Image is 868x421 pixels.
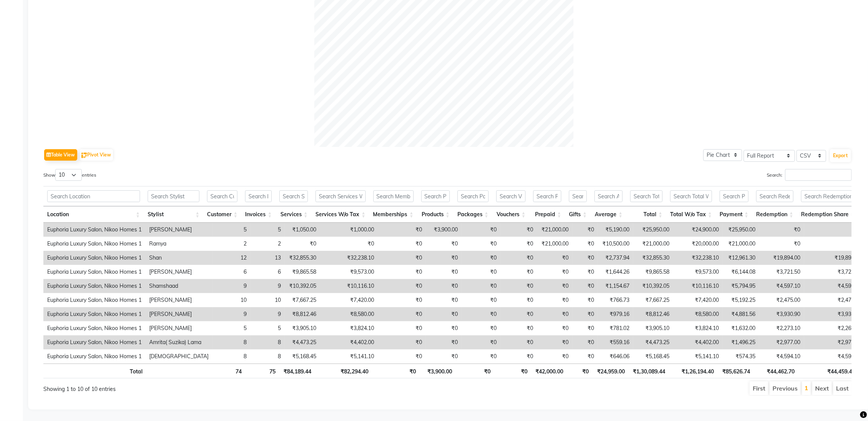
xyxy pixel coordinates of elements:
[598,223,633,237] td: ₹5,190.00
[670,190,712,202] input: Search Total W/o Tax
[145,335,212,349] td: Amrita( Suzika) Lama
[43,206,144,223] th: Location: activate to sort column ascending
[569,190,587,202] input: Search Gifts
[285,251,320,265] td: ₹32,855.30
[378,251,426,265] td: ₹0
[212,307,250,321] td: 9
[804,237,865,251] td: ₹0
[80,149,113,161] button: Pivot View
[723,251,759,265] td: ₹12,961.30
[207,364,245,378] th: 74
[43,307,145,321] td: Euphoria Luxury Salon, Nikoo Homes 1
[378,335,426,349] td: ₹0
[320,279,378,293] td: ₹10,116.10
[315,364,372,378] th: ₹82,294.40
[250,293,285,307] td: 10
[378,279,426,293] td: ₹0
[426,251,462,265] td: ₹0
[633,307,673,321] td: ₹8,812.46
[633,335,673,349] td: ₹4,473.25
[212,321,250,335] td: 5
[500,293,537,307] td: ₹0
[633,293,673,307] td: ₹7,667.25
[594,190,623,202] input: Search Average
[804,251,865,265] td: ₹19,894.00
[462,251,500,265] td: ₹0
[537,293,572,307] td: ₹0
[804,307,865,321] td: ₹3,930.90
[633,237,673,251] td: ₹21,000.00
[320,321,378,335] td: ₹3,824.10
[666,206,716,223] th: Total W/o Tax: activate to sort column ascending
[759,251,804,265] td: ₹19,894.00
[598,335,633,349] td: ₹559.16
[369,206,417,223] th: Memberships: activate to sort column ascending
[500,237,537,251] td: ₹0
[378,321,426,335] td: ₹0
[633,279,673,293] td: ₹10,392.05
[47,190,140,202] input: Search Location
[630,190,663,202] input: Search Total
[145,349,212,364] td: [DEMOGRAPHIC_DATA]
[500,349,537,364] td: ₹0
[315,190,366,202] input: Search Services W/o Tax
[572,293,598,307] td: ₹0
[537,223,572,237] td: ₹21,000.00
[320,223,378,237] td: ₹1,000.00
[44,149,77,161] button: Table View
[285,349,320,364] td: ₹5,168.45
[462,237,500,251] td: ₹0
[537,251,572,265] td: ₹0
[373,364,420,378] th: ₹0
[250,307,285,321] td: 9
[145,307,212,321] td: [PERSON_NAME]
[320,251,378,265] td: ₹32,238.10
[629,364,669,378] th: ₹1,30,089.44
[673,265,723,279] td: ₹9,573.00
[320,335,378,349] td: ₹4,402.00
[276,206,311,223] th: Services: activate to sort column ascending
[212,223,250,237] td: 5
[417,206,454,223] th: Products: activate to sort column ascending
[462,279,500,293] td: ₹0
[212,251,250,265] td: 12
[456,364,494,378] th: ₹0
[673,321,723,335] td: ₹3,824.10
[43,265,145,279] td: Euphoria Luxury Salon, Nikoo Homes 1
[565,206,591,223] th: Gifts: activate to sort column ascending
[500,307,537,321] td: ₹0
[572,335,598,349] td: ₹0
[43,364,147,378] th: Total
[462,335,500,349] td: ₹0
[378,293,426,307] td: ₹0
[500,223,537,237] td: ₹0
[633,223,673,237] td: ₹25,950.00
[633,265,673,279] td: ₹9,865.58
[320,265,378,279] td: ₹9,573.00
[145,279,212,293] td: Shamshaad
[43,169,96,181] label: Show entries
[537,307,572,321] td: ₹0
[373,190,414,202] input: Search Memberships
[500,321,537,335] td: ₹0
[804,349,865,364] td: ₹4,594.10
[598,279,633,293] td: ₹1,154.67
[250,335,285,349] td: 8
[43,251,145,265] td: Euphoria Luxury Salon, Nikoo Homes 1
[626,206,666,223] th: Total: activate to sort column ascending
[673,307,723,321] td: ₹8,580.00
[320,293,378,307] td: ₹7,420.00
[759,265,804,279] td: ₹3,721.50
[426,321,462,335] td: ₹0
[537,265,572,279] td: ₹0
[212,237,250,251] td: 2
[145,237,212,251] td: Ramya
[203,206,241,223] th: Customer: activate to sort column ascending
[148,190,200,202] input: Search Stylist
[145,265,212,279] td: [PERSON_NAME]
[250,349,285,364] td: 8
[500,279,537,293] td: ₹0
[285,265,320,279] td: ₹9,865.58
[500,335,537,349] td: ₹0
[533,190,561,202] input: Search Prepaid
